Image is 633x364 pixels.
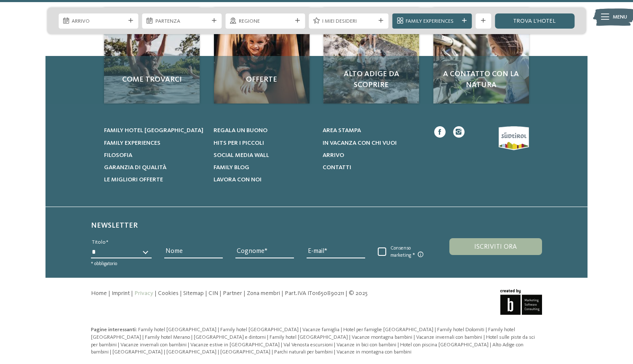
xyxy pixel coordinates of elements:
a: Quale family experience volete vivere? Alto Adige da scoprire [323,8,419,104]
a: Family hotel Merano [145,335,191,340]
span: | [349,335,350,340]
span: Social Media Wall [214,152,269,158]
span: Iscriviti ora [474,244,517,250]
span: | [108,290,110,296]
span: | [281,290,283,296]
span: Arrivo [323,152,344,158]
a: Family experiences [104,139,204,147]
span: Lavora con noi [214,177,262,183]
span: | [219,290,222,296]
span: Val Venosta escursioni [283,342,333,348]
a: Cookies [158,290,179,296]
a: Home [91,290,107,296]
a: Sitemap [183,290,204,296]
a: Hotel per famiglie [GEOGRAPHIC_DATA] [343,327,435,332]
a: Partner [223,290,242,296]
span: Hotel con piscina [GEOGRAPHIC_DATA] [400,342,489,348]
span: Offerte [222,74,302,85]
span: | [414,335,415,340]
span: | [164,349,165,355]
a: [GEOGRAPHIC_DATA] [112,349,164,355]
span: | [180,290,182,296]
a: CIN [208,290,218,296]
span: Vacanze invernali con bambini [120,342,187,348]
a: Quale family experience volete vivere? A contatto con la natura [433,8,529,104]
span: | [483,335,485,340]
span: Pagine interessanti: [91,327,137,332]
a: Val Venosta escursioni [283,342,334,348]
a: Imprint [112,290,130,296]
span: | [142,335,144,340]
a: Lavora con noi [214,175,313,184]
span: | [243,290,246,296]
a: Family hotel [GEOGRAPHIC_DATA] [220,327,300,332]
span: Come trovarci [112,74,192,85]
span: Vacanze estive in [GEOGRAPHIC_DATA] [190,342,280,348]
a: Vacanze in bici con bambini [337,342,398,348]
span: Garanzia di qualità [104,165,166,170]
a: Hotel con piscina [GEOGRAPHIC_DATA] [400,342,490,348]
a: Vacanze invernali con bambini [120,342,188,348]
span: Parchi naturali per bambini [274,349,333,355]
span: | [155,290,157,296]
span: | [131,290,133,296]
span: Family hotel [GEOGRAPHIC_DATA] [220,327,299,332]
span: I miei desideri [322,18,375,25]
a: In vacanza con chi vuoi [323,139,422,147]
a: Contatti [323,163,422,172]
a: Family Blog [214,163,313,172]
span: Vacanze montagna bambini [352,335,412,340]
a: Quale family experience volete vivere? Offerte [214,8,310,104]
span: Hits per i piccoli [214,140,264,146]
a: Vacanze estive in [GEOGRAPHIC_DATA] [190,342,281,348]
span: Filosofia [104,152,132,158]
a: Vacanze montagna bambini [352,335,414,340]
span: Partenza [155,18,208,25]
span: Arrivo [72,18,125,25]
span: Family experiences [104,140,160,146]
span: [GEOGRAPHIC_DATA] [112,349,163,355]
a: Privacy [134,290,153,296]
a: Arrivo [323,151,422,159]
span: | [205,290,207,296]
span: | [118,342,119,348]
span: | [110,349,111,355]
a: Social Media Wall [214,151,313,159]
span: | [490,342,491,348]
a: Vacanze in montagna con bambini [337,349,411,355]
span: | [398,342,399,348]
span: Part.IVA IT01650890211 [285,290,344,296]
span: * obbligatorio [91,261,117,266]
span: Family hotel [GEOGRAPHIC_DATA] [138,327,216,332]
a: Zona membri [247,290,280,296]
span: Family hotel Merano [145,335,190,340]
a: Garanzia di qualità [104,163,204,172]
span: | [267,335,268,340]
span: Hotel per famiglie [GEOGRAPHIC_DATA] [343,327,433,332]
span: | [435,327,436,332]
a: Regala un buono [214,126,313,135]
span: Family hotel Dolomiti [437,327,484,332]
span: [GEOGRAPHIC_DATA] [220,349,270,355]
a: [GEOGRAPHIC_DATA] e dintorni [194,335,267,340]
a: [GEOGRAPHIC_DATA] [220,349,272,355]
span: | [334,342,335,348]
a: Area stampa [323,126,422,135]
a: Hotel sulle piste da sci per bambini [91,335,535,348]
a: Family hotel [GEOGRAPHIC_DATA] [138,327,218,332]
span: Vacanze in bici con bambini [337,342,396,348]
span: Family hotel [GEOGRAPHIC_DATA] [104,128,203,133]
a: Filosofia [104,151,204,159]
span: Regione [239,18,292,25]
a: Family hotel Dolomiti [437,327,486,332]
a: Le migliori offerte [104,175,204,184]
a: trova l’hotel [495,13,574,29]
button: Iscriviti ora [449,238,542,255]
span: | [341,327,342,332]
a: Hits per i piccoli [214,139,313,147]
span: Family Experiences [406,18,459,25]
a: Vacanze invernali con bambini [416,335,483,340]
a: Parchi naturali per bambini [274,349,334,355]
span: | [191,335,192,340]
span: [GEOGRAPHIC_DATA] e dintorni [194,335,266,340]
